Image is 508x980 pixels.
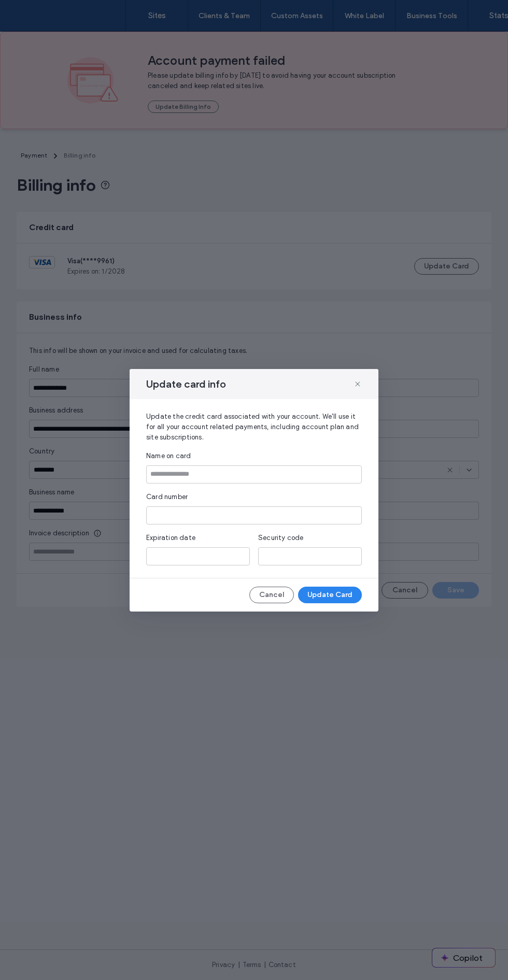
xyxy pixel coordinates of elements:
iframe: Secure payment input frame [150,518,246,595]
button: Cancel [249,587,294,603]
iframe: Secure payment input frame [150,477,358,555]
iframe: Secure payment input frame [262,518,358,595]
span: Update the credit card associated with your account. We'll use it for all your account related pa... [146,411,362,443]
span: Card number [146,492,188,502]
span: Expiration date [146,533,195,543]
button: Update Card [298,587,362,603]
span: Update card info [146,377,226,391]
span: Name on card [146,451,191,461]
